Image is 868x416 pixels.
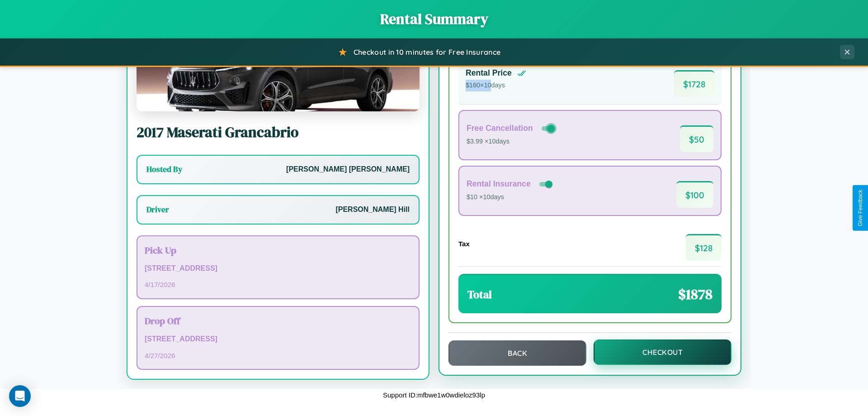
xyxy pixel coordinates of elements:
p: $ 160 × 10 days [466,80,526,91]
div: Open Intercom Messenger [9,385,31,407]
span: $ 1728 [674,70,714,97]
p: $3.99 × 10 days [467,136,557,148]
span: Checkout in 10 minutes for Free Insurance [354,48,500,57]
span: $ 128 [686,234,722,261]
p: $10 × 10 days [467,191,554,203]
div: Give Feedback [857,190,863,226]
h3: Hosted By [146,164,182,175]
p: [PERSON_NAME] Hill [335,203,410,216]
p: 4 / 27 / 2026 [145,349,411,362]
h3: Pick Up [145,244,411,257]
h4: Free Cancellation [467,124,533,133]
span: $ 50 [680,125,713,152]
h4: Rental Insurance [467,179,531,189]
p: [STREET_ADDRESS] [145,333,411,346]
p: Support ID: mfbwe1w0wdieloz93lp [383,389,485,401]
span: $ 100 [676,181,713,208]
h3: Driver [146,204,169,215]
h3: Drop Off [145,314,411,327]
p: 4 / 17 / 2026 [145,278,411,291]
h1: Rental Summary [9,9,859,29]
h2: 2017 Maserati Grancabrio [137,122,420,142]
h4: Rental Price [466,68,512,78]
span: $ 1878 [678,284,712,304]
h4: Tax [458,240,470,248]
button: Back [448,340,586,366]
p: [STREET_ADDRESS] [145,262,411,275]
p: [PERSON_NAME] [PERSON_NAME] [286,163,410,176]
h3: Total [467,287,492,302]
button: Checkout [594,339,731,365]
